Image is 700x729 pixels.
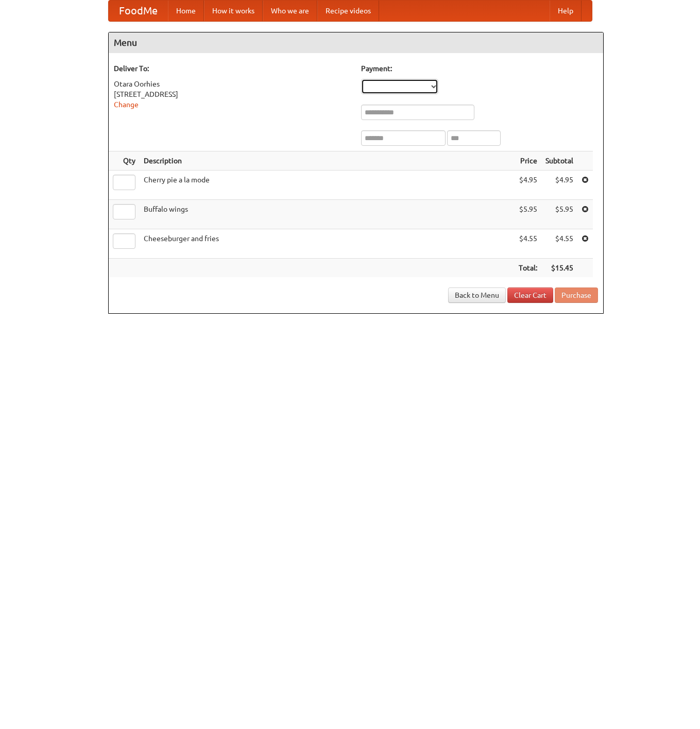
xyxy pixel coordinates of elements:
[114,100,139,109] a: Change
[448,287,506,303] a: Back to Menu
[140,151,515,171] th: Description
[555,287,598,303] button: Purchase
[515,171,541,200] td: $4.95
[541,151,577,171] th: Subtotal
[515,151,541,171] th: Price
[541,259,577,278] th: $15.45
[550,1,582,21] a: Help
[541,200,577,229] td: $5.95
[140,229,515,259] td: Cheeseburger and fries
[140,171,515,200] td: Cherry pie a la mode
[114,63,351,74] h5: Deliver To:
[114,89,351,99] div: [STREET_ADDRESS]
[263,1,317,21] a: Who we are
[168,1,204,21] a: Home
[361,63,598,74] h5: Payment:
[109,1,168,21] a: FoodMe
[541,229,577,259] td: $4.55
[515,229,541,259] td: $4.55
[515,200,541,229] td: $5.95
[507,287,553,303] a: Clear Cart
[109,151,140,171] th: Qty
[109,32,603,53] h4: Menu
[541,171,577,200] td: $4.95
[317,1,379,21] a: Recipe videos
[140,200,515,229] td: Buffalo wings
[515,259,541,278] th: Total:
[114,79,351,89] div: Otara Oorhies
[204,1,263,21] a: How it works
